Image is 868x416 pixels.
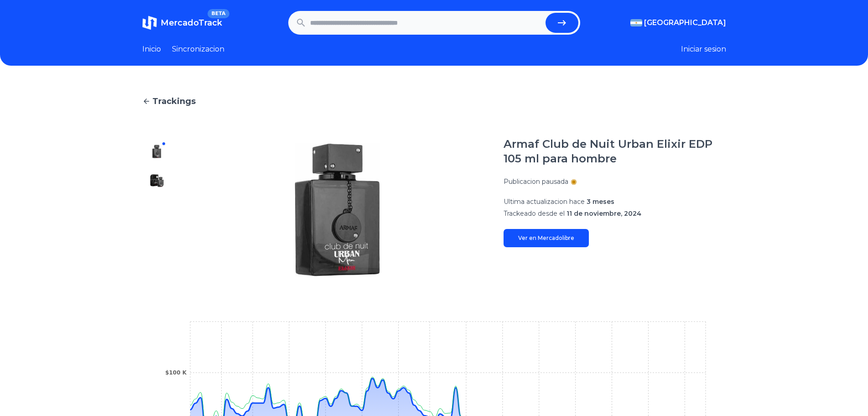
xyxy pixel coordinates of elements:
img: Armaf Club de Nuit Urban Elixir EDP 105 ml para hombre [150,261,164,276]
a: MercadoTrackBETA [142,16,222,30]
img: Armaf Club de Nuit Urban Elixir EDP 105 ml para hombre [190,137,485,283]
h1: Armaf Club de Nuit Urban Elixir EDP 105 ml para hombre [504,137,726,166]
span: Trackeado desde el [504,209,565,218]
a: Sincronizacion [172,44,224,55]
img: Armaf Club de Nuit Urban Elixir EDP 105 ml para hombre [150,173,164,188]
p: Publicacion pausada [504,177,568,186]
img: Armaf Club de Nuit Urban Elixir EDP 105 ml para hombre [150,232,164,246]
tspan: $100 K [165,369,187,376]
a: Inicio [142,44,161,55]
span: Ultima actualizacion hace [504,198,585,206]
img: Armaf Club de Nuit Urban Elixir EDP 105 ml para hombre [150,144,164,159]
span: MercadoTrack [161,18,222,28]
img: Argentina [630,19,642,26]
button: Iniciar sesion [681,44,726,55]
img: Armaf Club de Nuit Urban Elixir EDP 105 ml para hombre [150,203,164,217]
a: Ver en Mercadolibre [504,229,589,247]
span: Trackings [152,95,196,108]
img: MercadoTrack [142,16,157,30]
span: 3 meses [587,198,614,206]
span: [GEOGRAPHIC_DATA] [644,17,726,28]
span: 11 de noviembre, 2024 [567,209,641,218]
span: BETA [208,9,229,18]
a: Trackings [142,95,726,108]
button: [GEOGRAPHIC_DATA] [630,17,726,28]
